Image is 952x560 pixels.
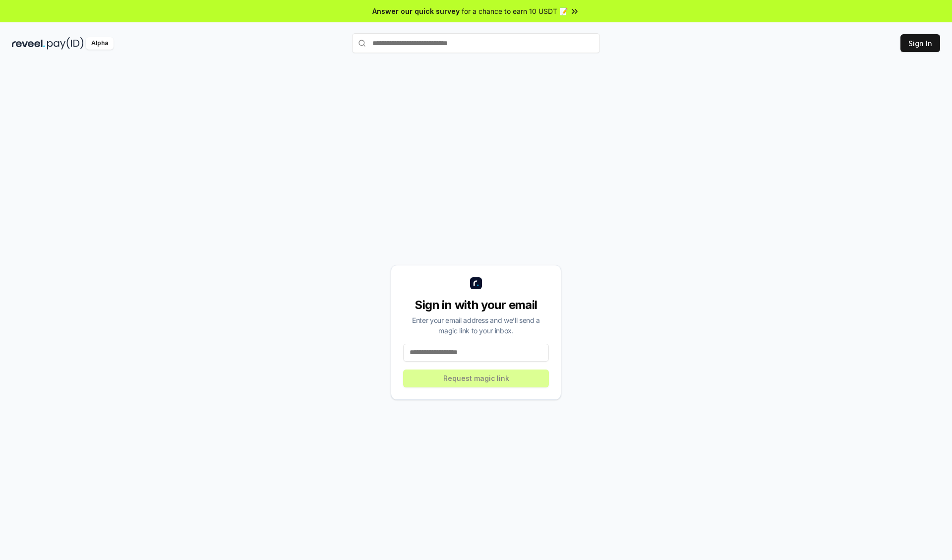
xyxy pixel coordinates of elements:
img: reveel_dark [12,37,45,50]
img: logo_small [470,277,482,289]
img: pay_id [47,37,84,50]
span: Answer our quick survey [372,6,460,16]
div: Sign in with your email [403,297,549,313]
div: Enter your email address and we’ll send a magic link to your inbox. [403,315,549,336]
span: for a chance to earn 10 USDT 📝 [462,6,568,16]
button: Sign In [900,34,940,52]
div: Alpha [86,37,114,50]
